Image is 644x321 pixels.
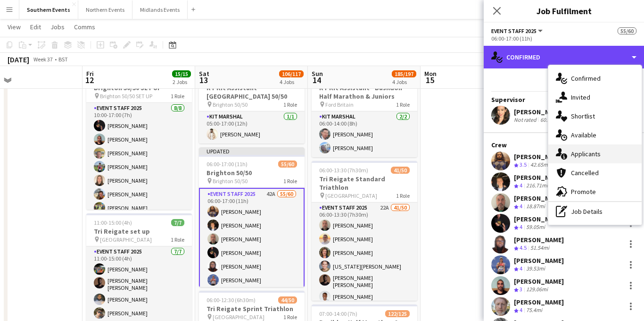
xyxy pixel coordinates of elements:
span: Brighton 50/50 [213,177,248,185]
span: 11:00-15:00 (4h) [94,219,132,226]
span: Fri [86,69,94,78]
span: 07:00-14:00 (7h) [319,310,357,317]
span: 06:00-17:00 (11h) [206,160,248,168]
span: 1 Role [283,177,297,185]
div: Job Details [548,202,642,221]
span: Brighton 50/50 [213,101,248,108]
div: Updated [199,147,305,155]
div: Supervisor [484,95,644,104]
a: Comms [70,21,99,33]
span: 55/60 [278,160,297,168]
div: 4 Jobs [392,78,416,85]
span: 1 Role [171,236,184,243]
span: Ford Britain [325,101,354,108]
span: 122/125 [385,310,410,317]
span: 4 [520,223,522,230]
span: 06:00-12:30 (6h30m) [206,296,256,304]
span: 7/7 [171,219,184,226]
div: 129.06mi [524,286,550,294]
div: [PERSON_NAME] [514,277,564,286]
span: 44/50 [278,296,297,304]
span: 4 [520,203,522,210]
button: Northern Events [78,0,132,19]
span: 106/117 [279,70,304,77]
a: Jobs [47,21,68,33]
span: 15/15 [172,70,191,77]
button: Midlands Events [132,0,188,19]
span: 06:00-13:30 (7h30m) [319,167,368,174]
span: Edit [30,23,41,31]
span: Invited [571,93,590,101]
div: [DATE] [8,55,29,64]
span: Mon [424,69,437,78]
app-job-card: 05:00-17:00 (12h)1/1RT Kit Assistant - [GEOGRAPHIC_DATA] 50/50 Brighton 50/501 RoleKit Marshal1/1... [199,70,305,144]
div: [PERSON_NAME] [514,236,564,244]
span: Jobs [50,23,65,31]
span: Week 37 [31,56,55,63]
app-card-role: Kit Marshal1/105:00-17:00 (12h)[PERSON_NAME] [199,111,305,144]
div: 18.87mi [524,203,547,211]
span: 4 [520,306,522,313]
h3: Brighton 50/50 [199,169,305,177]
div: 4 Jobs [280,78,303,85]
div: [PERSON_NAME] [514,152,564,161]
h3: Tri Reigate set up [86,227,192,236]
div: [PERSON_NAME] [514,108,564,116]
div: [PERSON_NAME] [514,194,564,203]
span: Event Staff 2025 [491,27,537,34]
span: 4 [520,182,522,189]
div: 2 Jobs [173,78,190,85]
button: Southern Events [19,0,78,19]
div: [PERSON_NAME] [514,173,564,182]
span: 1 Role [283,101,297,108]
div: 51.54mi [528,244,551,252]
span: 1 Role [283,313,297,321]
span: Shortlist [571,112,595,120]
span: Sat [199,69,209,78]
a: Edit [26,21,45,33]
button: Event Staff 2025 [491,27,544,34]
span: 13 [198,75,209,85]
div: BST [58,56,68,63]
span: 1 Role [396,101,410,108]
h3: Job Fulfilment [484,5,644,17]
span: [GEOGRAPHIC_DATA] [325,192,377,199]
div: [PERSON_NAME] [514,298,564,306]
span: [GEOGRAPHIC_DATA] [100,236,152,243]
div: 59.05mi [524,223,547,231]
span: 1 Role [171,93,184,100]
span: 4 [520,265,522,272]
div: 06:00-14:00 (8h)2/2RT Kit Assistant - Basildon Half Marathon & Juniors Ford Britain1 RoleKit Mars... [312,70,417,157]
h3: RT Kit Assistant - [GEOGRAPHIC_DATA] 50/50 [199,84,305,101]
app-job-card: 10:00-17:00 (7h)8/8Brighton 50/50 SET UP Brighton 50/50 SET UP1 RoleEvent Staff 20258/810:00-17:0... [86,70,192,210]
div: Not rated [514,116,538,123]
div: 75.4mi [524,306,544,314]
span: Confirmed [571,74,601,83]
span: 4.5 [520,244,527,251]
span: Applicants [571,150,601,158]
span: View [8,23,21,31]
span: 3 [520,286,522,293]
span: 185/197 [392,70,416,77]
div: 42.65mi [528,161,551,169]
app-job-card: 06:00-13:30 (7h30m)41/50Tri Reigate Standard Triathlon [GEOGRAPHIC_DATA]1 RoleEvent Staff 202522A... [312,161,417,301]
span: Comms [74,23,95,31]
span: Cancelled [571,169,599,177]
span: [GEOGRAPHIC_DATA] [213,313,264,321]
h3: Tri Reigate Sprint Triathlon [199,304,305,313]
span: 55/60 [618,27,636,34]
div: 216.71mi [524,182,550,190]
div: Confirmed [484,46,644,68]
div: [PERSON_NAME] [514,256,564,265]
span: 3.5 [520,161,527,168]
div: [PERSON_NAME] [514,215,564,223]
span: 15 [423,75,437,85]
span: Sun [312,69,323,78]
div: Crew [484,141,644,149]
app-job-card: Updated06:00-17:00 (11h)55/60Brighton 50/50 Brighton 50/501 RoleEvent Staff 202542A55/6006:00-17:... [199,147,305,287]
span: Available [571,131,596,139]
div: 60.56mi [538,116,561,123]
